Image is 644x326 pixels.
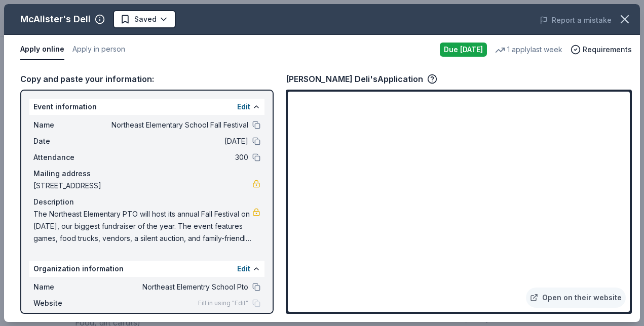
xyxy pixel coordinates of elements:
[72,39,125,60] button: Apply in person
[29,99,264,115] div: Event information
[237,101,250,113] button: Edit
[33,135,101,147] span: Date
[33,297,101,309] span: Website
[29,261,264,277] div: Organization information
[495,44,562,56] div: 1 apply last week
[101,281,248,293] span: Northeast Elementry School Pto
[20,39,64,60] button: Apply online
[286,72,437,86] div: [PERSON_NAME] Deli's Application
[33,180,252,192] span: [STREET_ADDRESS]
[20,11,91,27] div: McAlister's Deli
[33,208,252,244] span: The Northeast Elementary PTO will host its annual Fall Festival on [DATE], our biggest fundraiser...
[33,119,101,131] span: Name
[571,44,632,56] button: Requirements
[440,43,487,57] div: Due [DATE]
[101,151,248,164] span: 300
[101,135,248,147] span: [DATE]
[134,13,157,25] span: Saved
[20,72,274,86] div: Copy and paste your information:
[33,151,101,164] span: Attendance
[33,168,260,180] div: Mailing address
[101,119,248,131] span: Northeast Elementary School Fall Festival
[526,288,626,308] a: Open on their website
[237,263,250,275] button: Edit
[33,196,260,208] div: Description
[540,14,612,26] button: Report a mistake
[33,281,101,293] span: Name
[113,10,176,28] button: Saved
[198,299,248,307] span: Fill in using "Edit"
[583,44,632,56] span: Requirements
